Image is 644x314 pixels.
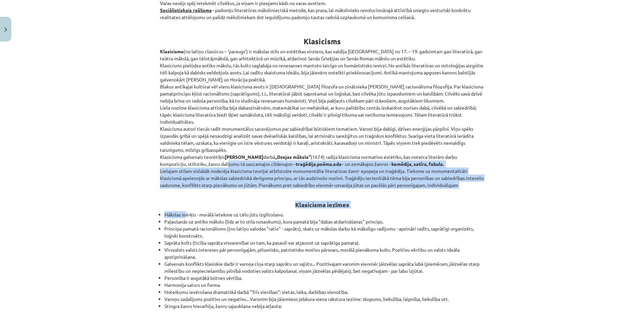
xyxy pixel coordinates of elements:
[4,27,7,32] img: icon-close-lesson-0947bae3869378f0d4975bcd49f059093ad1ed9edebbc8119c70593378902aed.svg
[317,161,332,167] strong: poēma
[164,225,484,239] li: Principa pamatā racionālisms ((no latīņu valodas "ratio" - saprāts), skats uz mākslas darbu kā mā...
[164,303,484,310] li: Stingra žanru hierarhija, žanru sajaukšana nebija atļauta:
[275,154,311,160] strong: „Dzejas māksla”
[164,211,484,218] li: Mākslas mērķis - morālā ietekme uz cēlu jūtu izglītošanu.
[295,201,349,208] strong: Klasicisma iezīmes
[160,7,212,13] strong: Sociālistiskais reālisms
[164,274,484,281] li: Personība ir augstākā būtnes vērtība.
[164,296,484,303] li: Varoņu sadalījums pozitīvs un negatīvs... Varonim bija jāiemieso jebkura viena rakstura iezīme: s...
[296,161,316,167] strong: traģēdija
[304,37,341,46] b: Klasicisms
[164,218,484,225] li: Paļaušanās uz antīko mākslu (līdz ar to stila nosaukums), kura pamatā bija "dabas atdarināšanas" ...
[391,161,444,167] strong: komēdija, satīra, fabula.
[164,281,484,289] li: Harmonija saturs un forma.
[160,48,183,54] strong: Klasicisms
[164,289,484,296] li: Noteikumu ievērošana dramatiskā darbā "Trīs vienības": vietas, laika, darbības vienotība.
[225,154,263,160] strong: [PERSON_NAME]
[164,246,484,260] li: Virsvalsts valsts intereses pār personīgajām, pilsonisko, patriotisko motīvu pārsvars, morālā pie...
[164,239,484,246] li: Saprāta kults (ticība saprāta visvarenībai un tam, ka pasauli var atjaunot uz saprātīga pamata).
[333,161,341,167] strong: oda
[160,48,484,189] p: (no latīņu classicus – ‘paraugs’) ir mākslas stils un estētikas virziens, kas valdīja [GEOGRAPHIC...
[164,260,484,274] li: Galvenais konflikts klasiskie darbi ir varoņa cīņa starp saprātu un sajūtu... Pozitīvajam varonim...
